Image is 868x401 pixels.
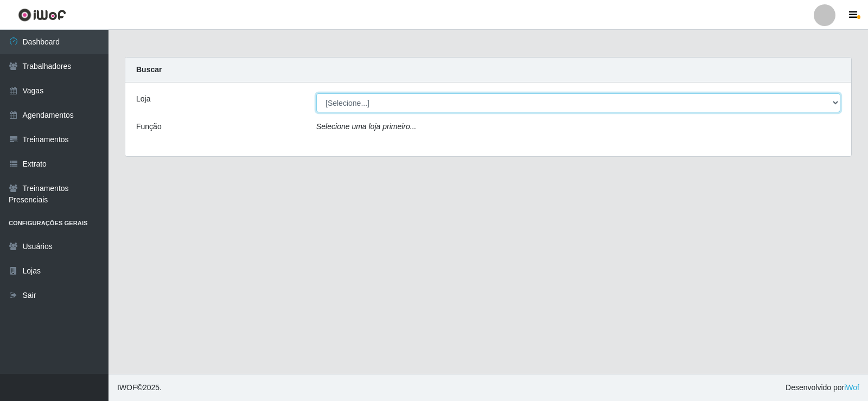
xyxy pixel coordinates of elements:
[786,382,859,393] span: Desenvolvido por
[136,65,162,74] strong: Buscar
[117,383,137,392] span: IWOF
[136,93,150,105] label: Loja
[316,122,416,131] i: Selecione uma loja primeiro...
[18,8,66,22] img: CoreUI Logo
[844,383,859,392] a: iWof
[117,382,162,393] span: © 2025 .
[136,121,162,132] label: Função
